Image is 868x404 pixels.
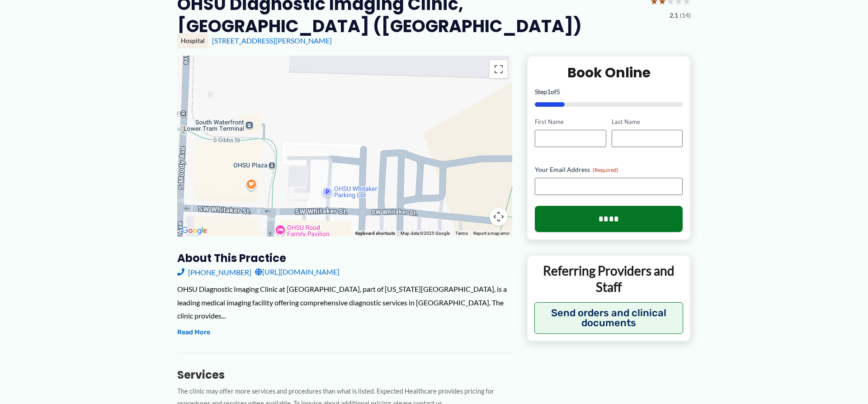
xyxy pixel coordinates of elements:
a: Report a map error [473,231,509,236]
label: Your Email Address [535,165,683,174]
div: Hospital [177,33,208,48]
span: (14) [680,10,691,21]
button: Read More [177,327,210,338]
h3: About this practice [177,251,512,265]
a: [URL][DOMAIN_NAME] [255,265,340,279]
a: Open this area in Google Maps (opens a new window) [179,225,209,237]
label: Last Name [612,118,683,126]
a: Terms (opens in new tab) [455,231,468,236]
span: 1 [547,88,551,95]
h2: Book Online [535,64,683,81]
p: Referring Providers and Staff [534,262,683,295]
button: Map camera controls [490,208,508,226]
button: Send orders and clinical documents [534,302,683,334]
h3: Services [177,368,512,382]
img: Google [179,225,209,237]
label: First Name [535,118,606,126]
div: OHSU Diagnostic Imaging Clinic at [GEOGRAPHIC_DATA], part of [US_STATE][GEOGRAPHIC_DATA], is a le... [177,282,512,323]
span: Map data ©2025 Google [401,231,450,236]
a: [STREET_ADDRESS][PERSON_NAME] [212,36,332,45]
a: [PHONE_NUMBER] [177,265,251,279]
span: 2.1 [670,10,678,21]
span: 5 [557,88,560,95]
button: Keyboard shortcuts [355,230,395,237]
p: Step of [535,89,683,95]
span: (Required) [593,166,618,173]
button: Toggle fullscreen view [490,60,508,78]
